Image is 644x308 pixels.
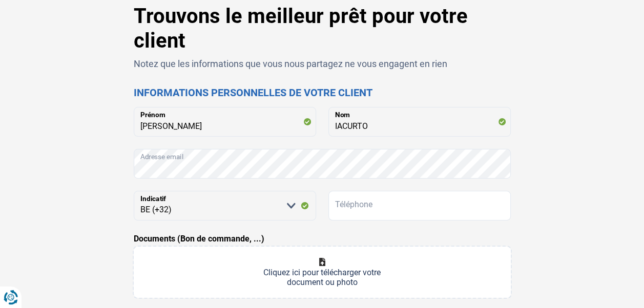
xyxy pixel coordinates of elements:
[134,233,264,245] label: Documents (Bon de commande, ...)
[328,191,511,221] input: 401020304
[134,4,511,53] h1: Trouvons le meilleur prêt pour votre client
[134,57,511,70] p: Notez que les informations que vous nous partagez ne vous engagent en rien
[134,86,511,99] h2: Informations personnelles de votre client
[134,191,316,221] select: Indicatif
